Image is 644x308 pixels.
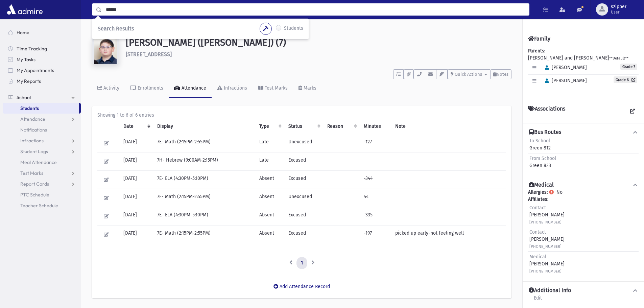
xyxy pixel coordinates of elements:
[17,46,47,52] span: Time Tracking
[3,124,81,135] a: Notifications
[391,119,506,134] th: Note
[20,148,48,155] span: Student Logs
[255,189,285,207] td: Absent
[269,281,334,293] button: Add Attendance Record
[3,43,81,54] a: Time Tracking
[20,192,49,198] span: PTC Schedule
[255,171,285,189] td: Absent
[284,207,323,226] td: Excused
[284,189,323,207] td: Unexcused
[533,294,542,306] a: Edit
[20,105,39,111] span: Students
[284,134,323,152] td: Unexcused
[119,134,153,152] td: [DATE]
[101,175,111,185] button: Edit
[101,157,111,166] button: Edit
[3,92,81,103] a: School
[3,189,81,200] a: PTC Schedule
[542,65,587,70] span: [PERSON_NAME]
[455,72,482,77] span: Quick Actions
[153,152,255,171] td: 7H- Hebrew (9:00AM-2:15PM)
[296,257,307,269] a: 1
[360,189,391,207] td: 44
[125,79,169,98] a: Enrollments
[3,114,81,124] a: Attendance
[169,79,212,98] a: Attendance
[263,85,288,91] div: Test Marks
[119,119,153,134] th: Date: activate to sort column ascending
[17,78,41,84] span: My Reports
[92,28,116,33] a: Students
[255,119,285,134] th: Type: activate to sort column ascending
[360,226,391,244] td: -197
[153,119,255,134] th: Display
[529,205,546,211] span: Contact
[529,138,550,144] span: To School
[3,200,81,211] a: Teacher Schedule
[20,159,57,165] span: Meal Attendance
[391,226,506,244] td: picked up early-not feeling well
[101,211,111,221] button: Edit
[529,269,562,274] small: [PHONE_NUMBER]
[3,146,81,157] a: Student Logs
[529,254,546,260] span: Medical
[101,230,111,239] button: Edit
[20,127,47,133] span: Notifications
[153,134,255,152] td: 7E- Math (2:15PM-2:55PM)
[284,226,323,244] td: Excused
[119,226,153,244] td: [DATE]
[497,72,508,77] span: Notes
[136,85,163,91] div: Enrollments
[180,85,206,91] div: Attendance
[17,29,29,35] span: Home
[126,37,511,48] h1: [PERSON_NAME] ([PERSON_NAME]) (7)
[3,65,81,76] a: My Appointments
[293,79,322,98] a: Marks
[17,94,31,100] span: School
[529,253,565,275] div: [PERSON_NAME]
[528,35,550,42] h4: Family
[255,226,285,244] td: Absent
[253,79,293,98] a: Test Marks
[3,54,81,65] a: My Tasks
[529,204,565,226] div: [PERSON_NAME]
[101,193,111,203] button: Edit
[302,85,316,91] div: Marks
[528,105,565,118] h4: Associations
[528,182,639,189] button: Medical
[3,135,81,146] a: Infractions
[17,67,54,73] span: My Appointments
[255,207,285,226] td: Absent
[92,27,116,37] nav: breadcrumb
[360,119,391,134] th: Minutes
[529,287,571,294] h4: Additional Info
[448,69,490,79] button: Quick Actions
[102,85,119,91] div: Activity
[360,171,391,189] td: -344
[212,79,253,98] a: Infractions
[611,4,626,9] span: szipper
[3,76,81,87] a: My Reports
[284,25,303,33] label: Students
[3,168,81,179] a: Test Marks
[98,25,134,32] span: Search Results
[528,287,639,294] button: Additional Info
[5,3,44,16] img: AdmirePro
[284,152,323,171] td: Excused
[528,189,639,276] div: No
[255,152,285,171] td: Late
[153,226,255,244] td: 7E- Math (2:15PM-2:55PM)
[20,181,49,187] span: Report Cards
[529,137,551,151] div: Green 812
[626,105,639,118] a: View all Associations
[490,69,511,79] button: Notes
[92,37,119,64] img: 93i5v8=
[119,171,153,189] td: [DATE]
[255,134,285,152] td: Late
[620,64,637,70] span: Grade 7
[528,189,548,195] b: Allergies:
[92,79,125,98] a: Activity
[529,244,562,249] small: [PHONE_NUMBER]
[3,157,81,168] a: Meal Attendance
[528,48,545,54] b: Parents:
